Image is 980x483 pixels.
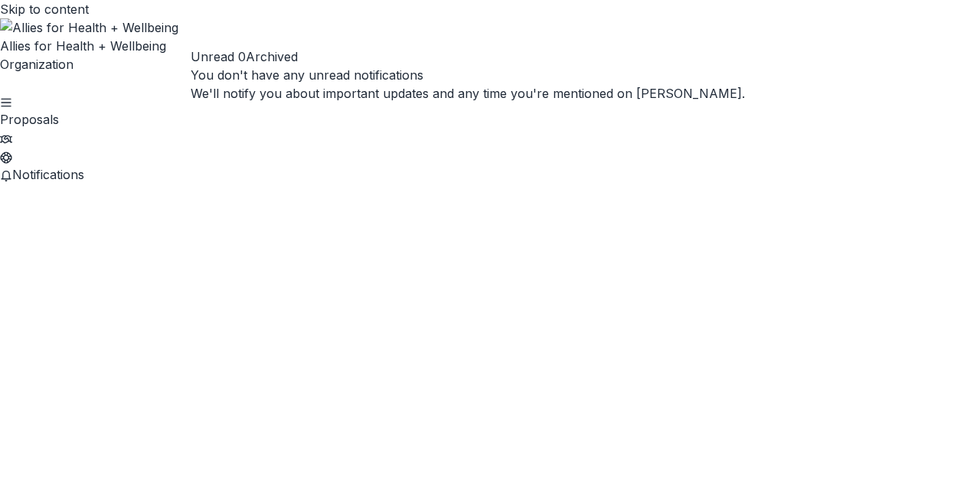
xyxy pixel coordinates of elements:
button: Archived [246,47,298,66]
p: You don't have any unread notifications [191,66,745,84]
span: Notifications [12,167,84,182]
p: We'll notify you about important updates and any time you're mentioned on [PERSON_NAME]. [191,84,745,103]
button: Unread [191,47,246,66]
span: 0 [238,49,246,64]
